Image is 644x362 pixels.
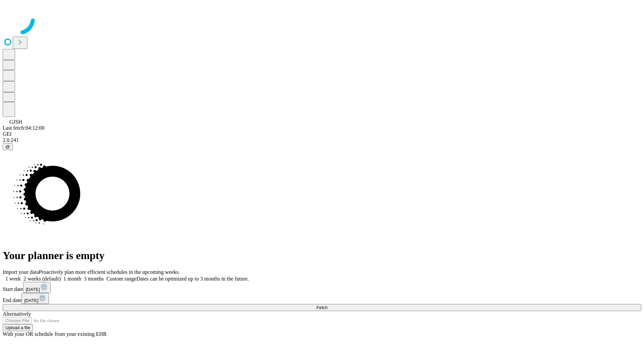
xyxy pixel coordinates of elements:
[3,137,641,143] div: 2.0.241
[23,282,51,293] button: [DATE]
[3,143,13,150] button: @
[3,131,641,137] div: GEI
[3,282,641,293] div: Start date
[3,293,641,304] div: End date
[21,293,49,304] button: [DATE]
[3,311,31,317] span: Alternatively
[3,324,33,331] button: Upload a file
[3,269,39,275] span: Import your data
[5,276,21,282] span: 1 week
[26,287,40,292] span: [DATE]
[106,276,136,282] span: Custom range
[3,249,641,262] h1: Your planner is empty
[137,276,249,282] span: Dates can be optimized up to 3 months in the future.
[3,125,45,131] span: Last fetch: 04:12:00
[84,276,104,282] span: 3 months
[3,304,641,311] button: Fetch
[5,144,10,149] span: @
[24,298,38,303] span: [DATE]
[3,331,107,337] span: With your OR schedule from your existing EHR
[63,276,81,282] span: 1 month
[9,119,22,125] span: GJSH
[316,305,327,310] span: Fetch
[39,269,180,275] span: Proactively plan more efficient schedules in the upcoming weeks.
[23,276,61,282] span: 2 weeks (default)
